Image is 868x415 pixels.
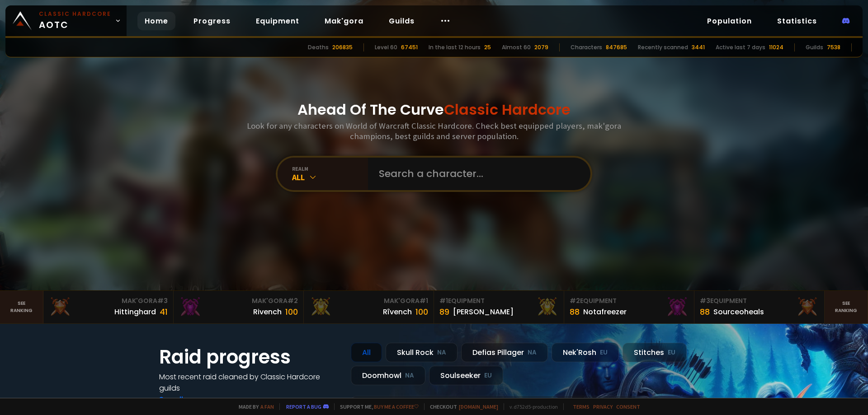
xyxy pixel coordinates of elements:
div: 88 [570,306,580,318]
div: Active last 7 days [716,43,765,51]
a: #3Equipment88Sourceoheals [694,291,825,323]
a: Mak'gora [317,12,371,30]
div: Deaths [308,43,329,51]
div: 2079 [534,43,548,51]
h4: Most recent raid cleaned by Classic Hardcore guilds [159,371,340,394]
small: EU [484,371,492,380]
div: Defias Pillager [461,343,548,362]
div: Recently scanned [638,43,688,51]
a: Buy me a coffee [374,403,419,410]
small: NA [528,348,537,357]
span: Made by [233,403,274,410]
span: Support me, [334,403,419,410]
small: NA [405,371,414,380]
a: Progress [186,12,238,30]
div: 100 [415,306,428,318]
span: # 2 [288,296,298,305]
div: Characters [571,43,602,51]
span: # 1 [420,296,428,305]
small: NA [437,348,446,357]
a: Privacy [593,403,613,410]
div: 67451 [401,43,418,51]
div: 41 [160,306,168,318]
div: Equipment [570,296,689,306]
a: Report a bug [286,403,321,410]
div: [PERSON_NAME] [453,306,514,317]
a: [DOMAIN_NAME] [459,403,498,410]
a: Classic HardcoreAOTC [5,5,127,36]
small: Classic Hardcore [39,10,111,18]
div: 847685 [606,43,627,51]
div: 206835 [332,43,353,51]
span: v. d752d5 - production [504,403,558,410]
div: 11024 [769,43,783,51]
div: 89 [439,306,449,318]
span: # 2 [570,296,580,305]
a: Seeranking [825,291,868,323]
div: 3441 [692,43,705,51]
div: 25 [484,43,491,51]
div: Notafreezer [583,306,627,317]
h1: Raid progress [159,343,340,371]
a: Guilds [382,12,422,30]
div: All [351,343,382,362]
div: 88 [700,306,710,318]
small: EU [668,348,675,357]
a: a fan [260,403,274,410]
div: Rivench [253,306,282,317]
span: # 3 [157,296,168,305]
div: Almost 60 [502,43,531,51]
div: Nek'Rosh [552,343,619,362]
div: realm [292,165,368,172]
a: Mak'Gora#1Rîvench100 [304,291,434,323]
div: Mak'Gora [309,296,428,306]
a: Statistics [770,12,824,30]
div: All [292,172,368,182]
span: AOTC [39,10,111,32]
a: Consent [616,403,640,410]
div: Hittinghard [114,306,156,317]
h1: Ahead Of The Curve [297,99,571,121]
div: Level 60 [375,43,397,51]
a: Population [700,12,759,30]
h3: Look for any characters on World of Warcraft Classic Hardcore. Check best equipped players, mak'g... [243,121,625,141]
a: #1Equipment89[PERSON_NAME] [434,291,564,323]
div: Mak'Gora [49,296,168,306]
div: Sourceoheals [713,306,764,317]
div: Equipment [700,296,819,306]
span: Checkout [424,403,498,410]
div: Soulseeker [429,366,503,385]
div: Doomhowl [351,366,425,385]
small: EU [600,348,608,357]
a: Equipment [249,12,307,30]
div: Guilds [806,43,823,51]
span: # 1 [439,296,448,305]
a: Mak'Gora#2Rivench100 [174,291,304,323]
div: Stitches [623,343,687,362]
div: Rîvench [383,306,412,317]
div: 100 [285,306,298,318]
div: Mak'Gora [179,296,298,306]
a: Mak'Gora#3Hittinghard41 [43,291,174,323]
a: Home [137,12,175,30]
a: Terms [573,403,590,410]
input: Search a character... [373,158,580,190]
div: Skull Rock [386,343,458,362]
span: # 3 [700,296,710,305]
span: Classic Hardcore [444,99,571,120]
div: In the last 12 hours [429,43,481,51]
div: 7538 [827,43,840,51]
a: See all progress [159,394,218,405]
div: Equipment [439,296,558,306]
a: #2Equipment88Notafreezer [564,291,694,323]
